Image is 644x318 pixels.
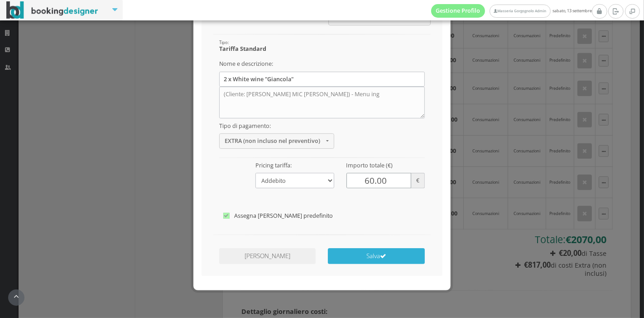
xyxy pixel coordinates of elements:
a: Masseria Gorgognolo Admin [490,5,550,18]
small: Tipo: [219,39,229,45]
img: BookingDesigner.com [6,1,98,19]
h5: Nome e descrizione: [219,60,425,67]
textarea: (Cliente: [PERSON_NAME] MIC [PERSON_NAME]) - Menu ing [219,87,425,118]
span: EXTRA (non incluso nel preventivo) [225,137,323,144]
h5: Pricing tariffa: [255,162,334,169]
button: Salva [328,248,424,264]
input: Inserisci il nome dell'articolo [219,72,425,87]
a: Gestione Profilo [431,4,485,18]
b: Tariffa Standard [219,45,266,53]
span: sabato, 13 settembre [431,4,592,18]
label: Assegna [PERSON_NAME] predefinito [223,210,421,221]
h5: Tipo di pagamento: [219,122,334,129]
h5: Importo totale (€) [346,162,425,169]
button: EXTRA (non incluso nel preventivo) [219,133,334,148]
button: [PERSON_NAME] [219,248,316,264]
select: Seleziona il tipo di pricing [255,173,334,188]
span: € [411,173,425,188]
